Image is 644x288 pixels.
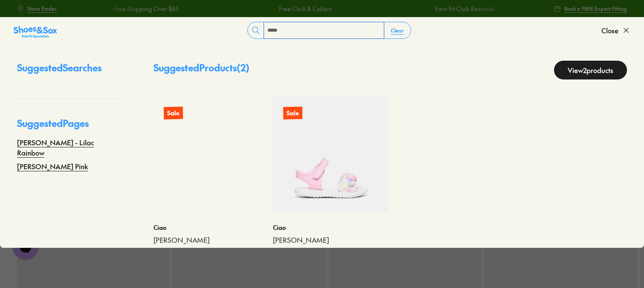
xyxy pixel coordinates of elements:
a: Store Finder [17,1,57,16]
button: Gorgias live chat [4,3,30,29]
p: Sale [283,107,302,120]
a: [PERSON_NAME] Pink [17,161,88,171]
p: Sale [164,107,183,120]
span: Store Finder [27,5,57,12]
p: Ciao [273,223,389,232]
p: Suggested Products [154,61,249,79]
a: View2products [554,61,627,79]
p: Ciao [154,223,270,232]
button: Clear [384,23,411,38]
a: [PERSON_NAME] [154,235,270,245]
a: Free Click & Collect [279,4,332,13]
a: Book a FREE Expert Fitting [554,1,627,16]
button: Close [601,21,630,40]
img: SNS_Logo_Responsive.svg [14,25,57,39]
span: Close [601,25,618,35]
a: Sale [273,97,389,213]
a: [PERSON_NAME] [273,235,389,245]
span: ( 2 ) [237,61,249,74]
a: Sale [154,97,270,213]
a: Shoes &amp; Sox [14,24,57,37]
a: [PERSON_NAME] - Lilac Rainbow [17,137,119,158]
span: Book a FREE Expert Fitting [564,5,627,12]
p: Suggested Pages [17,116,119,137]
a: Free Shipping Over $85 [114,4,179,13]
a: Earn Fit Club Rewards [435,4,494,13]
p: Suggested Searches [17,61,119,82]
